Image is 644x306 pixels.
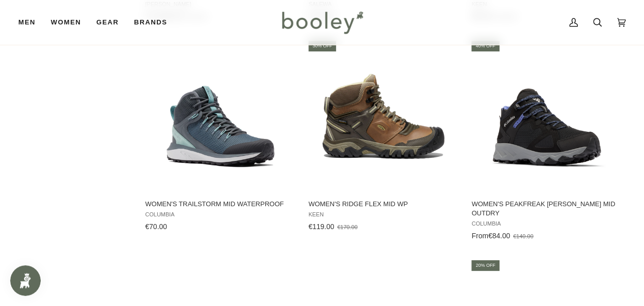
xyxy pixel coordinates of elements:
[471,232,488,240] span: From
[471,260,499,271] div: 20% off
[471,200,622,218] span: Women's Peakfreak [PERSON_NAME] Mid OutDry
[10,265,41,296] iframe: Button to open loyalty program pop-up
[144,39,297,235] a: Women's Trailstorm Mid Waterproof
[309,200,459,209] span: Women's Ridge Flex Mid WP
[51,17,81,27] span: Women
[513,233,534,239] span: €140.00
[134,17,167,27] span: Brands
[309,211,459,218] span: Keen
[309,41,337,51] div: 30% off
[18,17,36,27] span: Men
[307,39,460,235] a: Women's Ridge Flex Mid WP
[470,39,623,192] img: Columbia Women's Peakfreak Hera II Mid OutDry Black / African Violet - Booley Galway
[488,232,510,240] span: €84.00
[144,39,297,192] img: Columbia Women's Trailstorm Mid Waterproof Graphite / Dusty Green - Booley Galway
[471,41,499,51] div: 40% off
[309,222,334,231] span: €119.00
[470,39,623,244] a: Women's Peakfreak Hera II Mid OutDry
[145,222,167,231] span: €70.00
[471,220,622,227] span: Columbia
[277,8,367,37] img: Booley
[145,211,295,218] span: Columbia
[145,200,295,209] span: Women's Trailstorm Mid Waterproof
[337,224,357,230] span: €170.00
[96,17,119,27] span: Gear
[307,39,460,192] img: Keen Women's Ridge Flex Mid WP Safari / Custard - Booley Galway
